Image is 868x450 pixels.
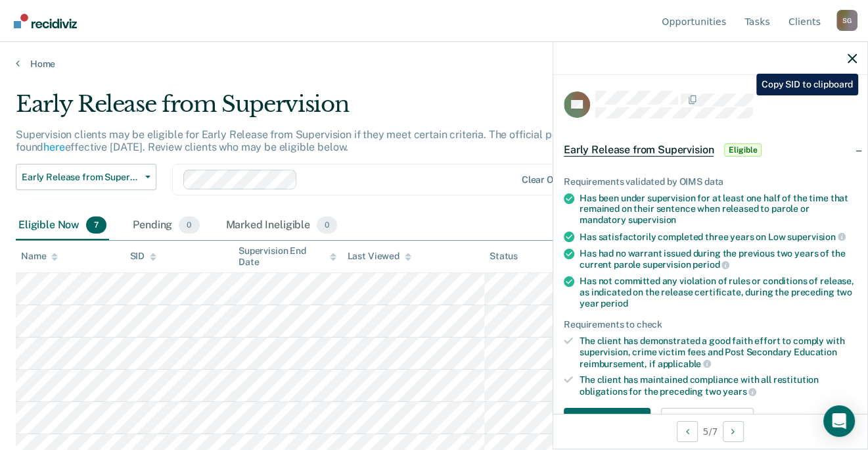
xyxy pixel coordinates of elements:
div: Name [21,251,58,262]
div: Marked Ineligible [223,211,340,240]
div: Early Release from SupervisionEligible [553,129,867,171]
div: Has had no warrant issued during the previous two years of the current parole supervision [580,248,857,270]
button: Profile dropdown button [836,10,857,31]
button: Download Form [564,408,651,434]
div: The client has demonstrated a good faith effort to comply with supervision, crime victim fees and... [580,336,857,369]
span: supervision [787,232,845,242]
div: Open Intercom Messenger [823,405,855,437]
div: Clear officers [522,174,582,186]
span: applicable [658,359,711,369]
span: 0 [317,216,337,234]
button: Previous Opportunity [677,421,698,442]
div: Has satisfactorily completed three years on Low [580,231,857,243]
div: Early Release from Supervision [16,91,667,128]
div: Requirements validated by OIMS data [564,176,857,187]
span: 0 [179,216,199,234]
a: Home [16,58,852,70]
span: Early Release from Supervision [564,143,714,157]
div: 5 / 7 [553,414,867,449]
span: period [693,259,729,270]
div: Last Viewed [347,251,411,262]
p: Supervision clients may be eligible for Early Release from Supervision if they meet certain crite... [16,128,630,153]
span: period [601,298,628,309]
div: Pending [130,211,202,240]
a: Navigate to form link [564,408,656,434]
span: Eligible [724,143,762,157]
span: 7 [86,216,106,234]
div: Supervision End Date [239,245,336,268]
span: supervision [628,214,676,225]
a: here [43,141,64,153]
div: Requirements to check [564,319,857,330]
img: Recidiviz [14,14,77,28]
div: Status [490,251,518,262]
span: Early Release from Supervision [22,172,140,183]
div: The client has maintained compliance with all restitution obligations for the preceding two [580,374,857,397]
div: Has been under supervision for at least one half of the time that remained on their sentence when... [580,193,857,226]
div: Eligible Now [16,211,109,240]
div: S G [836,10,857,31]
span: years [723,386,756,397]
div: Has not committed any violation of rules or conditions of release, as indicated on the release ce... [580,276,857,309]
button: Next Opportunity [723,421,744,442]
button: Update status [661,408,754,434]
div: SID [129,251,156,262]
